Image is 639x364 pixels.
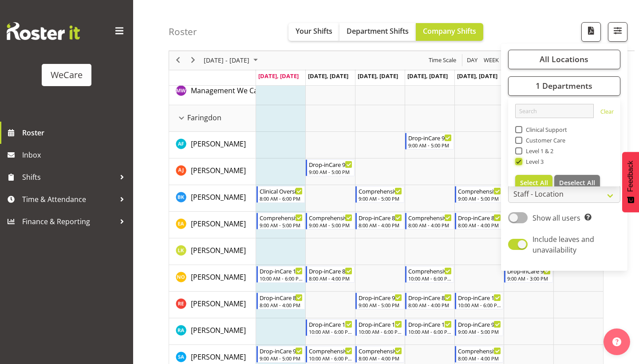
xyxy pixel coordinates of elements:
div: Sarah Abbott"s event - Comprehensive Consult 10-6 Begin From Tuesday, October 7, 2025 at 10:00:00... [306,346,355,363]
div: Comprehensive Consult 9-5 [359,186,402,195]
span: All Locations [540,54,588,65]
div: Comprehensive Consult 8-4 [408,213,452,222]
div: Clinical Oversight [260,186,303,195]
div: Drop-inCare 10-6 [260,266,303,275]
div: Drop-inCare 8-4 [458,213,501,222]
div: Drop-inCare 10-6 [359,320,402,328]
div: 9:00 AM - 5:00 PM [408,142,452,149]
div: Rachna Anderson"s event - Drop-inCare 10-6 Begin From Wednesday, October 8, 2025 at 10:00:00 AM G... [355,319,404,336]
a: Clear [600,107,614,118]
button: Download a PDF of the roster according to the set date range. [581,22,601,42]
a: [PERSON_NAME] [191,325,246,336]
span: Feedback [627,161,635,192]
a: Management We Care [191,85,265,96]
span: [PERSON_NAME] [191,272,246,282]
span: [PERSON_NAME] [191,139,246,149]
div: 9:00 AM - 5:00 PM [260,355,303,362]
div: 9:00 AM - 5:00 PM [359,195,402,202]
span: [PERSON_NAME] [191,352,246,362]
span: Show all users [532,213,580,223]
span: Your Shifts [296,26,332,36]
span: [PERSON_NAME] [191,245,246,255]
div: 9:00 AM - 5:00 PM [359,301,402,309]
button: Time Scale [427,55,458,66]
div: 10:00 AM - 6:00 PM [309,328,352,335]
button: Next [187,55,199,66]
button: Select All [515,175,553,191]
td: Liandy Kritzinger resource [169,238,256,265]
div: 9:00 AM - 5:00 PM [309,222,352,229]
img: help-xxl-2.png [612,337,621,346]
div: Drop-inCare 9-5 [260,346,303,355]
div: Natasha Ottley"s event - Drop-inCare 10-6 Begin From Monday, October 6, 2025 at 10:00:00 AM GMT+1... [256,266,305,283]
div: Drop-inCare 9-5 [458,320,501,328]
button: Department Shifts [339,23,416,41]
span: Deselect All [559,178,595,187]
div: 10:00 AM - 6:00 PM [260,275,303,282]
div: 8:00 AM - 4:00 PM [359,355,402,362]
span: Roster [22,126,129,139]
span: [PERSON_NAME] [191,219,246,229]
div: Comprehensive Consult 9-5 [309,213,352,222]
span: Customer Care [522,137,566,144]
div: 8:00 AM - 4:00 PM [458,355,501,362]
span: Clinical Support [522,126,568,133]
button: Timeline Day [465,55,479,66]
div: Sarah Abbott"s event - Comprehensive Consult 8-4 Begin From Wednesday, October 8, 2025 at 8:00:00... [355,346,404,363]
div: Natasha Ottley"s event - Comprehensive Consult 10-6 Begin From Thursday, October 9, 2025 at 10:00... [405,266,454,283]
div: 8:00 AM - 4:00 PM [458,222,501,229]
div: 9:00 AM - 5:00 PM [458,328,501,335]
div: Drop-inCare 8-4 [309,266,352,275]
div: 9:00 AM - 5:00 PM [260,222,303,229]
div: Drop-inCare 10-6 [458,293,501,302]
span: [DATE], [DATE] [358,72,398,80]
span: [DATE], [DATE] [457,72,497,80]
div: Sarah Abbott"s event - Comprehensive Consult 8-4 Begin From Friday, October 10, 2025 at 8:00:00 A... [455,346,504,363]
div: Drop-inCare 10-6 [408,320,452,328]
div: Drop-inCare 9-5 [359,293,402,302]
div: Comprehensive Consult 10-6 [309,346,352,355]
span: Day [466,55,478,66]
div: 10:00 AM - 6:00 PM [408,275,452,282]
span: Management We Care [191,86,265,95]
div: Ena Advincula"s event - Comprehensive Consult 8-4 Begin From Thursday, October 9, 2025 at 8:00:00... [405,213,454,229]
a: [PERSON_NAME] [191,352,246,362]
div: Rachel Els"s event - Drop-inCare 9-5 Begin From Wednesday, October 8, 2025 at 9:00:00 AM GMT+13:0... [355,293,404,309]
div: Rachel Els"s event - Drop-inCare 10-6 Begin From Friday, October 10, 2025 at 10:00:00 AM GMT+13:0... [455,293,504,309]
span: Time Scale [428,55,457,66]
span: [PERSON_NAME] [191,166,246,175]
span: Level 1 & 2 [522,147,554,154]
div: 8:00 AM - 6:00 PM [260,195,303,202]
span: Inbox [22,148,129,162]
div: WeCare [51,68,83,82]
div: Natasha Ottley"s event - Drop-inCare 9-3 Begin From Saturday, October 11, 2025 at 9:00:00 AM GMT+... [504,266,553,283]
td: Amy Johannsen resource [169,158,256,185]
div: Comprehensive Consult 9-5 [260,213,303,222]
span: [DATE] - [DATE] [203,55,250,66]
div: 9:00 AM - 5:00 PM [458,195,501,202]
a: [PERSON_NAME] [191,245,246,256]
span: Time & Attendance [22,193,115,206]
a: [PERSON_NAME] [191,298,246,309]
div: Brian Ko"s event - Comprehensive Consult 9-5 Begin From Wednesday, October 8, 2025 at 9:00:00 AM ... [355,186,404,203]
button: Your Shifts [288,23,339,41]
div: Rachna Anderson"s event - Drop-inCare 10-6 Begin From Tuesday, October 7, 2025 at 10:00:00 AM GMT... [306,319,355,336]
button: Filter Shifts [608,22,627,42]
div: Sarah Abbott"s event - Drop-inCare 9-5 Begin From Monday, October 6, 2025 at 9:00:00 AM GMT+13:00... [256,346,305,363]
td: Natasha Ottley resource [169,265,256,292]
button: Deselect All [554,175,600,191]
span: Shifts [22,170,115,184]
span: [DATE], [DATE] [407,72,448,80]
div: Ena Advincula"s event - Comprehensive Consult 9-5 Begin From Monday, October 6, 2025 at 9:00:00 A... [256,213,305,229]
td: Rachel Els resource [169,292,256,318]
div: 10:00 AM - 6:00 PM [309,355,352,362]
div: Comprehensive Consult 8-4 [359,346,402,355]
div: 10:00 AM - 6:00 PM [359,328,402,335]
div: 8:00 AM - 4:00 PM [408,301,452,309]
input: Search [515,104,594,118]
div: Drop-inCare 8-4 [359,213,402,222]
div: Rachna Anderson"s event - Drop-inCare 9-5 Begin From Friday, October 10, 2025 at 9:00:00 AM GMT+1... [455,319,504,336]
div: Rachel Els"s event - Drop-inCare 8-4 Begin From Monday, October 6, 2025 at 8:00:00 AM GMT+13:00 E... [256,293,305,309]
td: Brian Ko resource [169,185,256,212]
div: 8:00 AM - 4:00 PM [309,275,352,282]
